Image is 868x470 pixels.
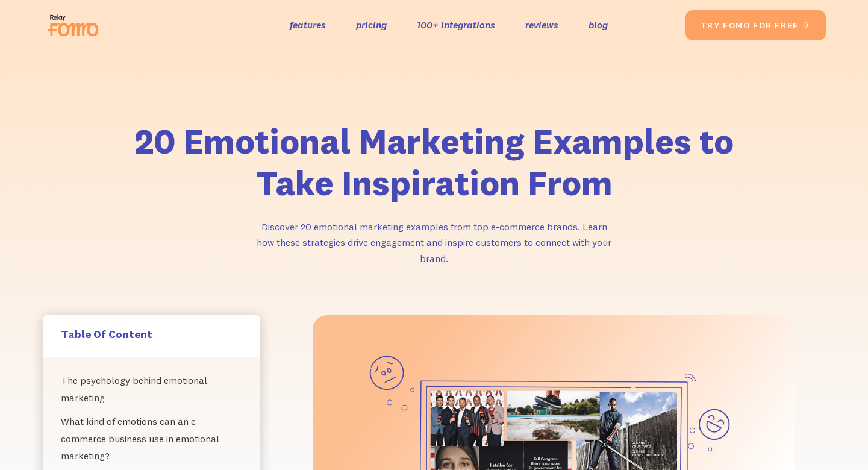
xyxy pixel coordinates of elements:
[525,16,558,34] a: reviews
[356,16,387,34] a: pricing
[61,369,242,410] a: The psychology behind emotional marketing
[61,327,242,341] h5: Table Of Content
[685,10,826,40] a: try fomo for free
[290,16,326,34] a: features
[254,219,615,267] p: Discover 20 emotional marketing examples from top e-commerce brands. Learn how these strategies d...
[417,16,495,34] a: 100+ integrations
[61,410,242,468] a: What kind of emotions can an e-commerce business use in emotional marketing?
[127,121,742,204] h1: 20 Emotional Marketing Examples to Take Inspiration From
[589,16,608,34] a: blog
[801,20,811,31] span: 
